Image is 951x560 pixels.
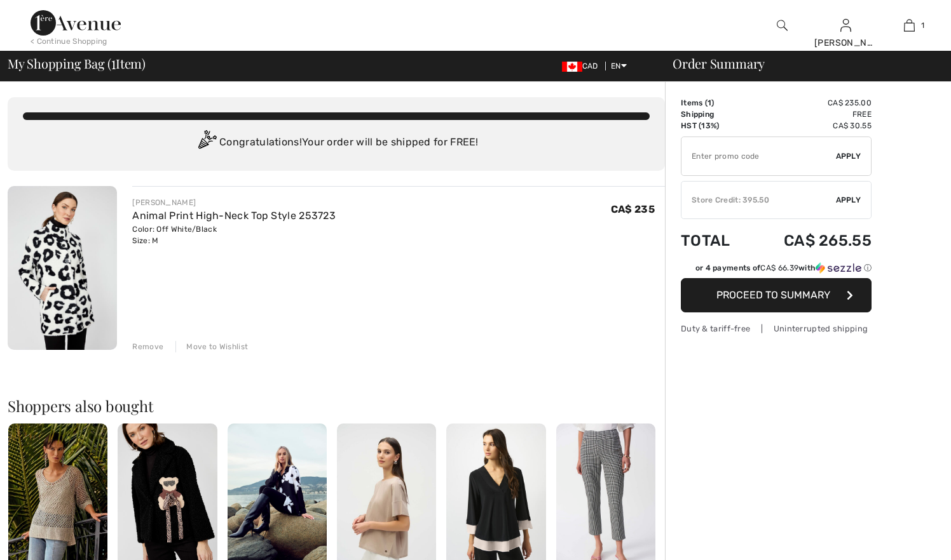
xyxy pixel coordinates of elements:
[8,57,146,70] span: My Shopping Bag ( Item)
[749,120,872,131] td: CA$ 30.55
[816,262,861,274] img: Sezzle
[132,341,163,352] div: Remove
[562,62,603,70] span: CAD
[681,323,872,335] div: Duty & tariff-free | Uninterrupted shipping
[836,150,861,162] span: Apply
[777,18,788,33] img: search the website
[836,194,861,206] span: Apply
[681,109,749,120] td: Shipping
[8,186,117,350] img: Animal Print High-Neck Top Style 253723
[904,18,915,33] img: My Bag
[708,98,711,107] span: 1
[175,341,248,352] div: Move to Wishlist
[611,203,655,215] span: CA$ 235
[695,262,872,274] div: or 4 payments of with
[681,219,749,262] td: Total
[132,223,336,246] div: Color: Off White/Black Size: M
[878,18,940,33] a: 1
[562,62,582,72] img: Canadian Dollar
[31,10,121,36] img: 1ère Avenue
[681,194,836,206] div: Store Credit: 395.50
[749,219,872,262] td: CA$ 265.55
[814,36,877,50] div: [PERSON_NAME]
[681,137,836,175] input: Promo code
[23,130,650,156] div: Congratulations! Your order will be shipped for FREE!
[132,197,336,208] div: [PERSON_NAME]
[657,57,943,70] div: Order Summary
[132,210,336,222] a: Animal Print High-Neck Top Style 253723
[749,109,872,120] td: Free
[681,97,749,109] td: Items ( )
[194,130,219,156] img: Congratulation2.svg
[31,36,107,47] div: < Continue Shopping
[840,18,851,33] img: My Info
[681,120,749,131] td: HST (13%)
[611,62,627,70] span: EN
[749,97,872,109] td: CA$ 235.00
[8,398,665,413] h2: Shoppers also bought
[716,289,830,301] span: Proceed to Summary
[681,262,872,278] div: or 4 payments ofCA$ 66.39withSezzle Click to learn more about Sezzle
[111,54,116,70] span: 1
[840,19,851,31] a: Sign In
[681,278,872,312] button: Proceed to Summary
[921,20,924,31] span: 1
[760,263,798,272] span: CA$ 66.39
